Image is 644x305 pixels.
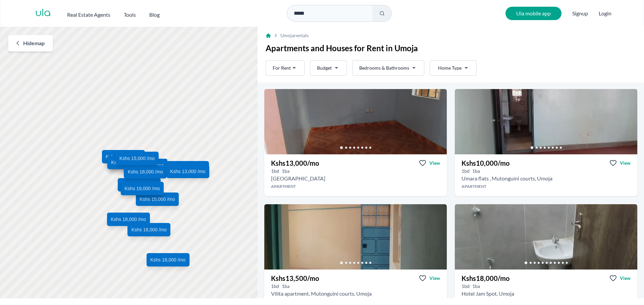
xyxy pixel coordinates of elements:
[118,178,161,192] a: Kshs 14,500 /mo
[136,193,179,206] a: Kshs 15,000 /mo
[107,213,150,226] a: Kshs 18,000 /mo
[462,290,514,298] h2: 1 bedroom Apartment for rent in Umoja - Kshs 18,000/mo -Hotel Jam Spot, OuterRing Road, Nairobi, ...
[107,156,150,169] a: Kshs 25,000 /mo
[282,168,289,174] h5: 1 bathrooms
[124,165,167,178] a: Kshs 18,000 /mo
[170,168,205,175] span: Kshs 13,000 /mo
[317,65,332,71] span: Budget
[280,32,309,39] span: Umoja rentals
[67,8,110,19] button: Real Estate Agents
[264,184,447,189] h4: Apartment
[125,185,160,192] span: Kshs 19,000 /mo
[462,158,509,168] h3: Kshs 10,000 /mo
[271,274,319,283] h3: Kshs 13,500 /mo
[149,8,160,19] a: Blog
[131,227,167,233] span: Kshs 16,000 /mo
[472,168,480,174] h5: 1 bathrooms
[462,168,470,174] h5: 1 bedrooms
[150,256,185,263] span: Kshs 18,000 /mo
[121,182,164,195] a: Kshs 19,000 /mo
[455,154,637,196] a: Kshs10,000/moViewView property in detail1bd 1ba Umara flats , Mutonguini courts, UmojaApartment
[106,154,141,160] span: Kshs 11,000 /mo
[438,65,462,71] span: Home Type
[455,184,637,189] h4: Apartment
[282,283,289,290] h5: 1 bathrooms
[352,60,424,76] button: Bedrooms & Bathrooms
[102,150,145,164] a: Kshs 11,000 /mo
[140,196,175,203] span: Kshs 15,000 /mo
[264,89,447,154] img: 1 bedroom Apartment for rent - Kshs 13,000/mo - in Umoja around Joja Footwear, Mtindwa Road, Nair...
[170,164,205,171] span: Kshs 13,000 /mo
[462,174,552,182] h2: 1 bedroom Apartment for rent in Umoja - Kshs 10,000/mo -Mutonguini courts, Umoja 1, Unnamed Road,...
[264,154,447,196] a: Kshs13,000/moViewView property in detail1bd 1ba [GEOGRAPHIC_DATA]Apartment
[67,11,110,19] h2: Real Estate Agents
[147,253,190,266] a: Kshs 18,000 /mo
[124,8,136,19] button: Tools
[430,60,477,76] button: Home Type
[35,7,51,19] a: ula
[124,11,136,19] h2: Tools
[429,160,440,166] span: View
[111,216,146,223] span: Kshs 18,000 /mo
[23,39,45,47] span: Hide map
[472,283,480,290] h5: 1 bathrooms
[271,158,319,168] h3: Kshs 13,000 /mo
[310,60,347,76] button: Budget
[620,275,631,282] span: View
[505,7,561,20] a: Ula mobile app
[359,65,409,71] span: Bedrooms & Bathrooms
[572,7,588,20] span: Signup
[266,60,305,76] button: For Rent
[462,274,509,283] h3: Kshs 18,000 /mo
[273,65,291,71] span: For Rent
[127,223,170,237] a: Kshs 16,000 /mo
[266,43,636,54] h1: Apartments and Houses for Rent in Umoja
[271,283,279,290] h5: 1 bedrooms
[462,283,470,290] h5: 1 bedrooms
[271,174,325,182] h2: 1 bedroom Apartment for rent in Umoja - Kshs 13,000/mo -Joja Footwear, Mtindwa Road, Nairobi, Ken...
[166,165,209,178] a: Kshs 13,000 /mo
[149,11,160,19] h2: Blog
[116,152,159,165] a: Kshs 15,000 /mo
[111,159,146,166] span: Kshs 25,000 /mo
[271,168,279,174] h5: 1 bedrooms
[455,204,637,270] img: 1 bedroom Apartment for rent - Kshs 18,000/mo - in Umoja Hotel Jam Spot, OuterRing Road, Nairobi,...
[67,8,173,19] nav: Main
[119,155,155,162] span: Kshs 15,000 /mo
[620,160,631,166] span: View
[264,204,447,270] img: 1 bedroom Apartment for rent - Kshs 13,500/mo - in Umoja in Mutonguini courts, Umoja 1, Unnamed R...
[455,89,637,154] img: 1 bedroom Apartment for rent - Kshs 10,000/mo - in Umoja Mutonguini courts, Umoja 1, Unnamed Road...
[429,275,440,282] span: View
[271,290,372,298] h2: 1 bedroom Apartment for rent in Umoja - Kshs 13,500/mo -Mutonguini courts, Umoja 1, Unnamed Road,...
[128,168,163,175] span: Kshs 18,000 /mo
[166,161,209,174] a: Kshs 13,000 /mo
[599,9,611,17] button: Login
